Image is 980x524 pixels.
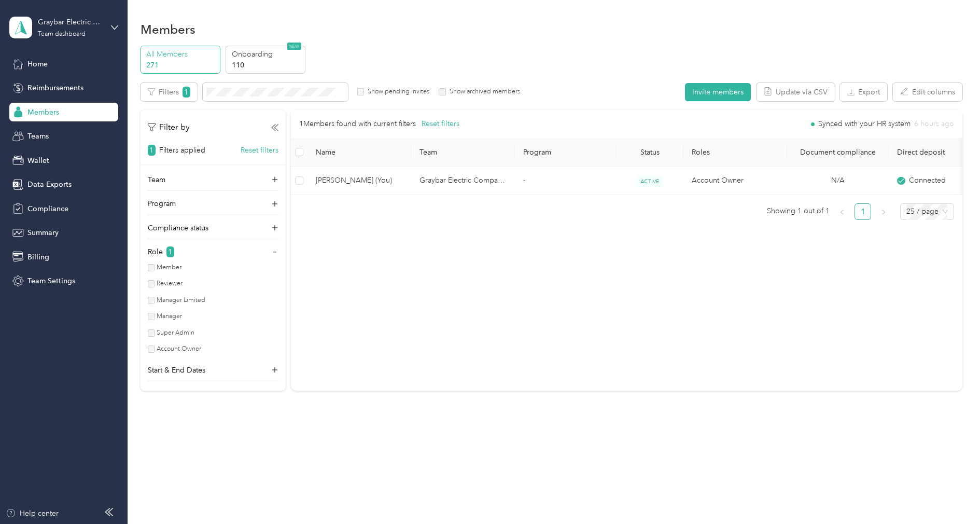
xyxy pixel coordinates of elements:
div: Team dashboard [38,31,86,37]
td: Graybar Electric Company, Inc [411,167,515,195]
p: All Members [146,49,217,60]
span: Billing [27,252,49,263]
span: NEW [287,43,301,50]
th: Team [411,138,515,167]
label: Manager [155,312,182,321]
div: Page Size [900,203,954,220]
span: N/A [831,175,845,186]
span: 1 [166,246,174,257]
span: 25 / page [906,204,948,219]
label: Show pending invites [364,87,429,96]
button: Edit columns [893,83,962,101]
td: Account Owner [683,167,787,195]
label: Manager Limited [155,296,205,305]
label: Super Admin [155,328,194,338]
span: Showing 1 out of 1 [767,203,830,219]
button: Reset filters [422,118,459,130]
p: Team [148,174,165,185]
th: Program [515,138,616,167]
span: Team Settings [27,275,75,286]
p: 271 [146,60,217,71]
button: left [834,203,850,220]
td: - [515,167,616,195]
li: 1 [855,203,871,220]
iframe: Everlance-gr Chat Button Frame [922,466,980,524]
p: 110 [232,60,302,71]
span: Summary [27,227,59,238]
p: Filter by [148,121,190,134]
button: Filters1 [141,83,198,101]
button: right [875,203,892,220]
label: Reviewer [155,279,183,288]
span: Synced with your HR system [818,120,911,128]
button: Export [840,83,887,101]
li: Next Page [875,203,892,220]
span: Name [316,148,403,157]
label: Account Owner [155,344,201,354]
span: ACTIVE [637,176,663,187]
p: 1 Members found with current filters [299,118,416,130]
li: Previous Page [834,203,850,220]
div: Graybar Electric Company, Inc [38,17,103,27]
label: Show archived members [446,87,520,96]
span: left [839,209,845,215]
td: Kayla Bonebrake (You) [307,167,411,195]
span: Data Exports [27,179,72,190]
h1: Members [141,24,195,35]
button: Reset filters [241,145,278,156]
span: Connected [909,175,946,186]
p: Filters applied [159,145,205,156]
p: Role [148,246,163,257]
p: Program [148,198,176,209]
span: 6 hours ago [914,120,954,128]
span: 1 [148,145,156,156]
a: 1 [855,204,871,219]
button: Update via CSV [757,83,835,101]
th: Roles [683,138,787,167]
span: 1 [183,87,190,98]
p: Compliance status [148,223,208,233]
th: Name [307,138,411,167]
span: Teams [27,131,49,142]
div: Document compliance [795,148,880,157]
span: Wallet [27,155,49,166]
span: Reimbursements [27,82,83,93]
label: Member [155,263,181,272]
span: [PERSON_NAME] (You) [316,175,403,186]
p: Start & End Dates [148,365,205,376]
span: Home [27,59,48,70]
span: Compliance [27,203,68,214]
span: right [880,209,887,215]
p: Onboarding [232,49,302,60]
th: Status [616,138,683,167]
span: Members [27,107,59,118]
button: Invite members [685,83,751,101]
button: Help center [6,508,59,519]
